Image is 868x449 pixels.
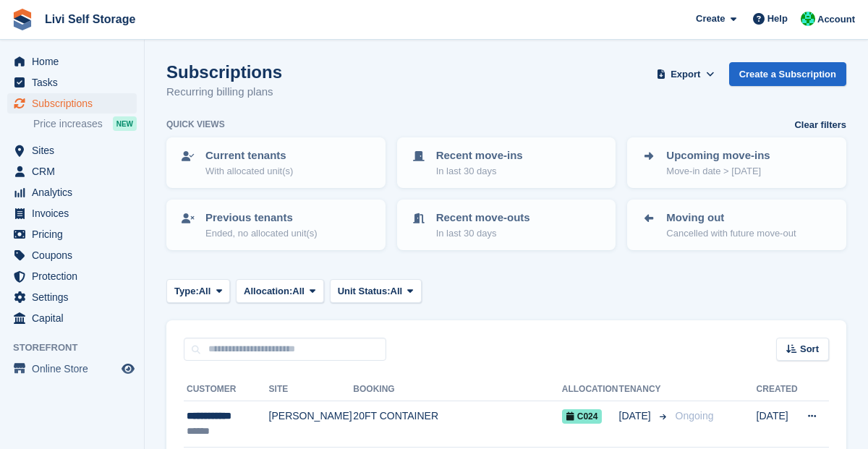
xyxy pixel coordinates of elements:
[13,341,144,355] span: Storefront
[817,12,855,27] span: Account
[654,62,718,86] button: Export
[199,284,211,299] span: All
[166,84,282,101] p: Recurring billing plans
[32,51,119,72] span: Home
[7,140,137,161] a: menu
[399,139,615,187] a: Recent move-ins In last 30 days
[436,147,523,164] p: Recent move-ins
[353,401,561,448] td: 20FT CONTAINER
[676,410,714,422] span: Ongoing
[32,161,119,181] span: CRM
[32,140,119,161] span: Sites
[32,359,119,379] span: Online Store
[801,12,815,26] img: Joe Robertson
[205,226,318,241] p: Ended, no allocated unit(s)
[562,378,619,401] th: Allocation
[166,62,282,82] h1: Subscriptions
[32,287,119,307] span: Settings
[7,93,137,114] a: menu
[205,210,318,226] p: Previous tenants
[166,279,230,303] button: Type: All
[32,245,119,265] span: Coupons
[7,203,137,223] a: menu
[7,182,137,202] a: menu
[330,279,422,303] button: Unit Status: All
[33,116,137,132] a: Price increases NEW
[729,62,846,86] a: Create a Subscription
[12,9,33,30] img: stora-icon-8386f47178a22dfd0bd8f6a31ec36ba5ce8667c1dd55bd0f319d3a0aa187defe.svg
[562,409,603,424] span: C024
[244,284,292,299] span: Allocation:
[399,201,615,249] a: Recent move-outs In last 30 days
[666,226,796,241] p: Cancelled with future move-out
[174,284,199,299] span: Type:
[800,342,819,356] span: Sort
[166,118,225,131] h6: Quick views
[7,266,137,286] a: menu
[7,51,137,72] a: menu
[767,12,788,26] span: Help
[7,287,137,307] a: menu
[168,139,384,187] a: Current tenants With allocated unit(s)
[292,284,305,299] span: All
[629,139,845,187] a: Upcoming move-ins Move-in date > [DATE]
[7,161,137,181] a: menu
[168,201,384,249] a: Previous tenants Ended, no allocated unit(s)
[33,117,103,131] span: Price increases
[113,116,137,131] div: NEW
[391,284,403,299] span: All
[757,378,799,401] th: Created
[39,7,141,31] a: Livi Self Storage
[269,378,354,401] th: Site
[629,201,845,249] a: Moving out Cancelled with future move-out
[32,266,119,286] span: Protection
[757,401,799,448] td: [DATE]
[236,279,324,303] button: Allocation: All
[619,378,670,401] th: Tenancy
[7,359,137,379] a: menu
[32,224,119,244] span: Pricing
[7,224,137,244] a: menu
[205,147,293,164] p: Current tenants
[696,12,725,26] span: Create
[7,308,137,328] a: menu
[32,308,119,328] span: Capital
[666,210,796,226] p: Moving out
[436,226,530,241] p: In last 30 days
[269,401,354,448] td: [PERSON_NAME]
[32,93,119,114] span: Subscriptions
[436,164,523,179] p: In last 30 days
[436,210,530,226] p: Recent move-outs
[32,72,119,93] span: Tasks
[338,284,391,299] span: Unit Status:
[205,164,293,179] p: With allocated unit(s)
[353,378,561,401] th: Booking
[666,164,770,179] p: Move-in date > [DATE]
[32,203,119,223] span: Invoices
[794,118,846,132] a: Clear filters
[184,378,269,401] th: Customer
[7,72,137,93] a: menu
[7,245,137,265] a: menu
[619,409,654,424] span: [DATE]
[671,67,700,82] span: Export
[119,360,137,377] a: Preview store
[666,147,770,164] p: Upcoming move-ins
[32,182,119,202] span: Analytics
